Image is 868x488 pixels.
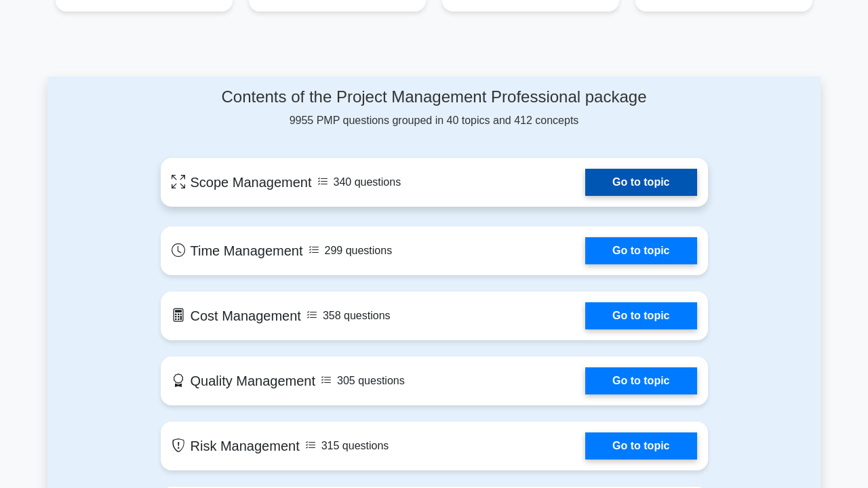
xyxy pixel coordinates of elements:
[585,302,696,329] a: Go to topic
[585,432,696,460] a: Go to topic
[585,367,696,394] a: Go to topic
[585,237,696,264] a: Go to topic
[585,169,696,196] a: Go to topic
[161,87,708,107] h4: Contents of the Project Management Professional package
[161,87,708,129] div: 9955 PMP questions grouped in 40 topics and 412 concepts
